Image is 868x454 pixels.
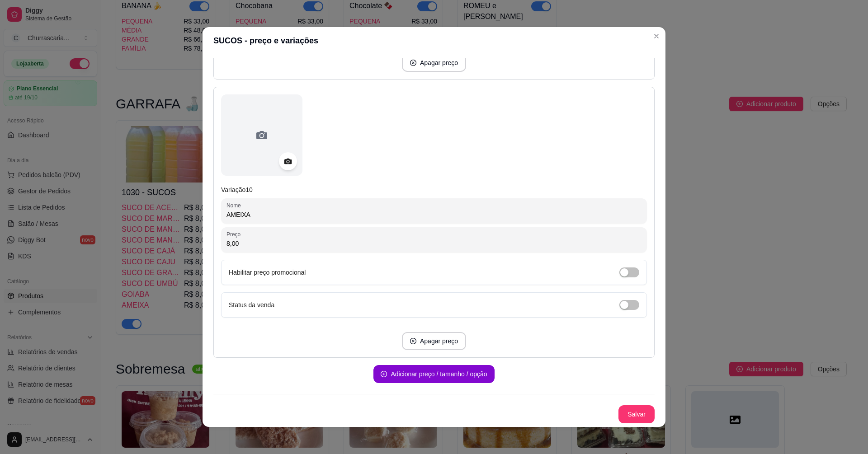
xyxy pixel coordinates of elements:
[203,27,665,54] header: SUCOS - preço e variações
[226,201,244,209] label: Nome
[649,29,664,43] button: Close
[402,54,466,72] button: close-circleApagar preço
[229,301,274,309] label: Status da venda
[402,332,466,350] button: close-circleApagar preço
[226,230,244,238] label: Preço
[221,186,253,193] span: Variação 10
[410,338,416,344] span: close-circle
[618,405,655,423] button: Salvar
[226,239,642,248] input: Preço
[381,371,387,377] span: plus-circle
[226,210,642,219] input: Nome
[229,269,306,276] label: Habilitar preço promocional
[410,60,416,66] span: close-circle
[373,365,494,383] button: plus-circleAdicionar preço / tamanho / opção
